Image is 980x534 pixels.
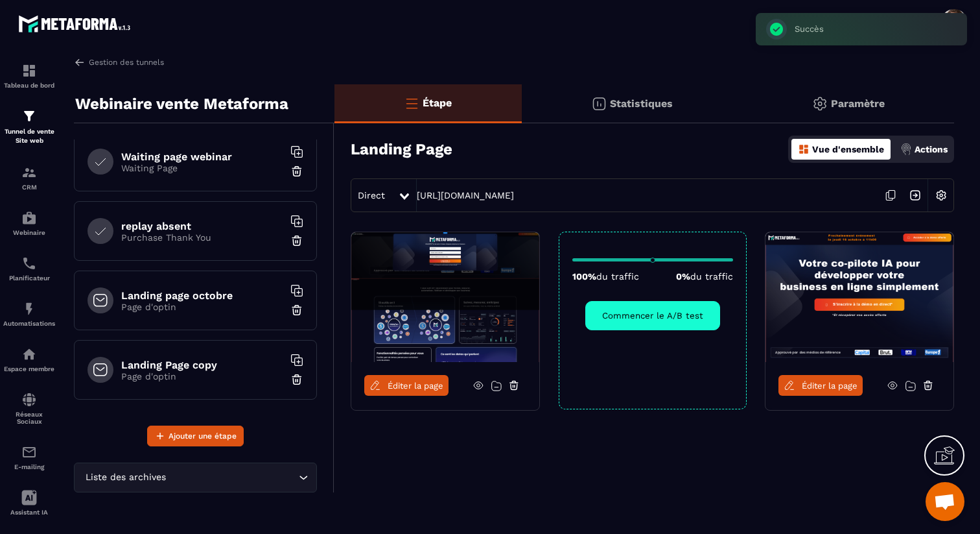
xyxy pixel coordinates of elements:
[831,97,885,110] p: Paramètre
[690,271,733,282] span: du traffic
[3,320,55,327] p: Automatisations
[3,229,55,236] p: Webinaire
[21,346,37,362] img: automations
[169,430,237,443] span: Ajouter une étape
[21,444,37,460] img: email
[21,63,37,79] img: formation
[3,291,55,337] a: automationsautomationsAutomatisations
[74,56,86,68] img: arrow
[900,143,912,155] img: actions.d6e523a2.png
[3,365,55,372] p: Espace membre
[591,96,607,112] img: stats.20deebd0.svg
[417,190,514,200] a: [URL][DOMAIN_NAME]
[358,190,385,200] span: Direct
[290,165,303,178] img: trash
[290,373,303,386] img: trash
[147,426,244,446] button: Ajouter une étape
[926,482,964,521] div: Ouvrir le chat
[812,144,884,154] p: Vue d'ensemble
[3,246,55,291] a: schedulerschedulerPlanificateur
[3,337,55,382] a: automationsautomationsEspace membre
[676,271,733,282] p: 0%
[929,183,953,208] img: setting-w.858f3a88.svg
[3,99,55,155] a: formationformationTunnel de vente Site web
[798,143,810,155] img: dashboard-orange.40269519.svg
[3,274,55,282] p: Planificateur
[3,155,55,200] a: formationformationCRM
[585,301,720,330] button: Commencer le A/B test
[351,140,452,158] h3: Landing Page
[74,56,164,68] a: Gestion des tunnels
[3,435,55,480] a: emailemailE-mailing
[121,371,283,382] p: Page d'optin
[3,509,55,516] p: Assistant IA
[3,480,55,526] a: Assistant IA
[388,381,443,391] span: Éditer la page
[3,411,55,425] p: Réseaux Sociaux
[610,97,673,110] p: Statistiques
[82,470,169,485] span: Liste des archives
[915,144,948,154] p: Actions
[75,91,288,117] p: Webinaire vente Metaforma
[21,392,37,407] img: social-network
[423,97,452,109] p: Étape
[351,232,539,362] img: image
[3,53,55,99] a: formationformationTableau de bord
[3,127,55,145] p: Tunnel de vente Site web
[21,210,37,226] img: automations
[3,382,55,435] a: social-networksocial-networkRéseaux Sociaux
[404,95,419,111] img: bars-o.4a397970.svg
[290,234,303,247] img: trash
[778,375,863,396] a: Éditer la page
[572,271,639,282] p: 100%
[121,232,283,243] p: Purchase Thank You
[3,463,55,470] p: E-mailing
[3,200,55,246] a: automationsautomationsWebinaire
[121,220,283,232] h6: replay absent
[121,359,283,371] h6: Landing Page copy
[596,271,639,282] span: du traffic
[3,184,55,191] p: CRM
[169,470,296,485] input: Search for option
[765,232,953,362] img: image
[121,151,283,163] h6: Waiting page webinar
[21,256,37,271] img: scheduler
[21,165,37,180] img: formation
[903,183,927,208] img: arrow-next.bcc2205e.svg
[18,12,135,36] img: logo
[121,163,283,173] p: Waiting Page
[121,302,283,312] p: Page d'optin
[812,96,828,112] img: setting-gr.5f69749f.svg
[802,381,857,391] span: Éditer la page
[3,82,55,89] p: Tableau de bord
[74,463,317,492] div: Search for option
[21,301,37,317] img: automations
[21,108,37,124] img: formation
[364,375,449,396] a: Éditer la page
[290,304,303,317] img: trash
[121,289,283,302] h6: Landing page octobre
